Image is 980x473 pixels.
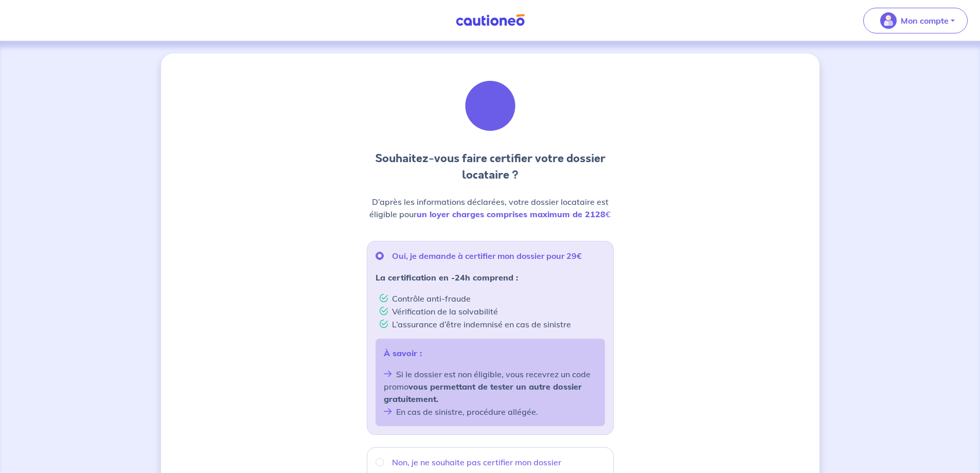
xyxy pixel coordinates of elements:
img: Cautioneo [452,14,529,27]
li: Contrôle anti-fraude [380,292,605,305]
strong: vous permettant de tester un autre dossier gratuitement. [384,381,582,404]
img: illu_document_valid.svg [462,78,518,134]
p: D’après les informations déclarées, votre dossier locataire est éligible pour [367,196,614,220]
button: illu_account_valid_menu.svgMon compte [863,8,968,33]
strong: La certification en -24h comprend : [376,272,518,283]
p: Mon compte [901,14,949,27]
h3: Souhaitez-vous faire certifier votre dossier locataire ? [367,150,614,183]
img: illu_account_valid_menu.svg [880,12,897,29]
li: Si le dossier est non éligible, vous recevrez un code promo [384,367,597,405]
strong: un loyer charges comprises maximum de 2128 [417,209,605,219]
p: Oui, je demande à certifier mon dossier pour 29€ [392,250,582,262]
em: € [417,209,611,219]
li: Vérification de la solvabilité [380,305,605,318]
li: En cas de sinistre, procédure allégée. [384,405,597,418]
strong: À savoir : [384,348,422,358]
p: Non, je ne souhaite pas certifier mon dossier [392,456,561,468]
li: L’assurance d’être indemnisé en cas de sinistre [380,318,605,330]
